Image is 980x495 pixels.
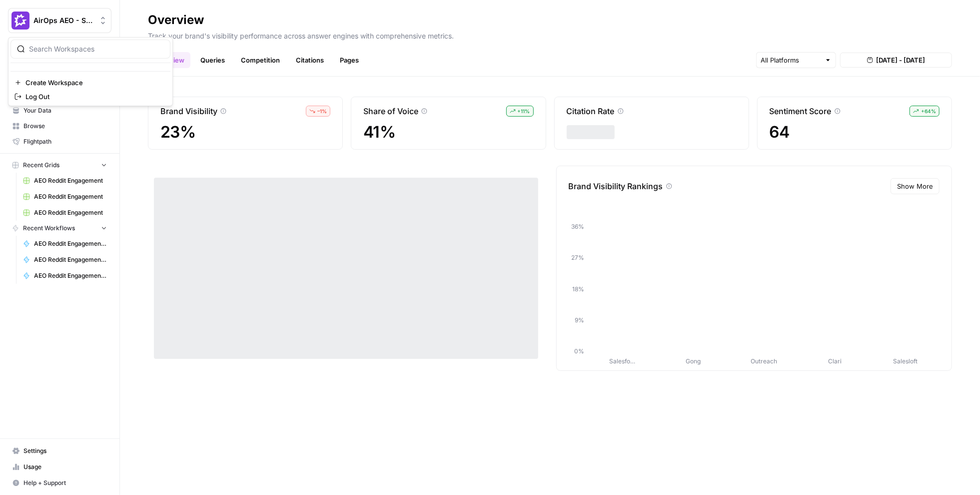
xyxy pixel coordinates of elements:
span: Show More [897,181,933,191]
tspan: 0% [574,347,584,355]
input: Search Workspaces [29,44,164,54]
span: AEO Reddit Engagement [34,176,107,185]
input: All Platforms [761,55,821,65]
tspan: 9% [574,316,584,324]
tspan: 18% [572,285,584,293]
span: AEO Reddit Engagement [34,208,107,217]
span: + 64 % [921,107,936,115]
a: Pages [334,52,365,68]
tspan: Outreach [751,358,777,365]
span: AEO Reddit Engagement - Fork [34,239,107,248]
span: 64 [770,123,940,141]
span: Recent Workflows [23,224,75,233]
span: Flightpath [23,137,107,146]
a: Your Data [8,103,111,119]
span: Settings [23,446,107,455]
a: Queries [194,52,231,68]
a: Create Workspace [10,76,170,90]
a: Flightpath [8,134,111,150]
a: AEO Reddit Engagement - Fork [18,236,111,252]
span: AEO Reddit Engagement [34,192,107,201]
tspan: Gong [686,358,701,365]
span: Your Data [23,106,107,115]
span: – 1 % [317,107,327,115]
a: AEO Reddit Engagement [18,205,111,221]
span: [DATE] - [DATE] [876,55,925,65]
span: 41% [363,123,533,141]
span: AEO Reddit Engagement - Fork [34,271,107,280]
a: AEO Reddit Engagement [18,173,111,189]
a: AEO Reddit Engagement - Fork [18,268,111,284]
button: Workspace: AirOps AEO - Single Brand (Gong) [8,8,111,33]
tspan: 36% [571,223,584,230]
a: AEO Reddit Engagement [18,189,111,205]
a: Competition [235,52,286,68]
button: Show More [891,178,940,194]
p: Citation Rate [567,105,615,117]
button: Help + Support [8,475,111,491]
button: Recent Grids [8,158,111,173]
a: Settings [8,443,111,459]
p: Brand Visibility [160,105,217,117]
span: Log Out [25,92,162,102]
button: Recent Workflows [8,221,111,236]
span: 23% [160,123,330,141]
tspan: Salesloft [894,358,918,365]
span: + 11 % [518,107,530,115]
tspan: Clari [828,358,842,365]
tspan: 27% [571,254,584,261]
a: Log Out [10,90,170,104]
button: [DATE] - [DATE] [840,53,952,68]
span: Help + Support [23,478,107,487]
div: Overview [148,12,204,28]
p: Track your brand's visibility performance across answer engines with comprehensive metrics. [148,28,952,41]
div: Workspace: AirOps AEO - Single Brand (Gong) [8,37,173,106]
p: Brand Visibility Rankings [569,180,663,192]
a: Browse [8,118,111,134]
a: Citations [290,52,330,68]
img: AirOps AEO - Single Brand (Gong) Logo [11,12,29,30]
p: Sentiment Score [770,105,832,117]
span: Usage [23,462,107,471]
span: Browse [23,122,107,131]
a: Usage [8,459,111,475]
span: Create Workspace [25,78,162,88]
span: AEO Reddit Engagement - Fork [34,255,107,264]
a: AEO Reddit Engagement - Fork [18,252,111,268]
span: AirOps AEO - Single Brand (Gong) [33,16,94,26]
p: Share of Voice [363,105,418,117]
tspan: Salesfo… [609,358,635,365]
span: Recent Grids [23,161,59,170]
